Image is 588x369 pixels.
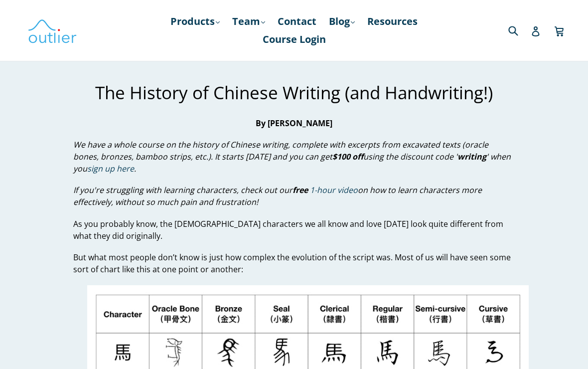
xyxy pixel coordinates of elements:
[332,151,363,162] strong: $100 off
[227,12,270,30] a: Team
[258,30,331,48] a: Course Login
[256,118,332,129] strong: By [PERSON_NAME]
[73,252,511,275] span: But what most people don’t know is just how complex the evolution of the script was. Most of us w...
[27,16,77,45] img: Outlier Linguistics
[87,163,134,175] a: sign up here
[73,184,482,207] span: If you're struggling with learning characters, check out our on how to learn characters more effe...
[73,139,511,175] span: We have a whole course on the history of Chinese writing, complete with excerpts from excavated t...
[310,184,358,196] a: 1-hour video
[95,81,493,104] span: The History of Chinese Writing (and Handwriting!)
[73,218,503,241] span: As you probably know, the [DEMOGRAPHIC_DATA] characters we all know and love [DATE] look quite di...
[165,12,225,30] a: Products
[457,151,486,162] strong: writing
[273,12,321,30] a: Contact
[324,12,360,30] a: Blog
[506,20,533,40] input: Search
[362,12,423,30] a: Resources
[293,184,308,195] strong: free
